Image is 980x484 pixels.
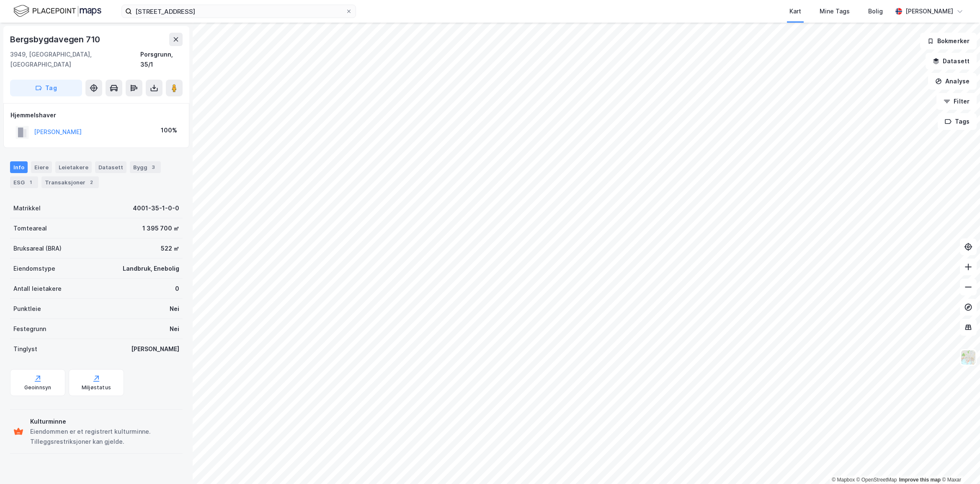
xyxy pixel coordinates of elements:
[13,203,41,213] div: Matrikkel
[31,161,52,173] div: Eiere
[132,5,346,18] input: Søk på adresse, matrikkel, gårdeiere, leietakere eller personer
[161,125,177,135] div: 100%
[10,80,82,96] button: Tag
[832,477,855,483] a: Mapbox
[10,110,182,120] div: Hjemmelshaver
[868,6,883,16] div: Bolig
[13,264,55,274] div: Eiendomstype
[13,4,101,18] img: logo.f888ab2527a4732fd821a326f86c7f29.svg
[170,304,179,314] div: Nei
[41,176,99,188] div: Transaksjoner
[789,6,801,16] div: Kart
[13,223,47,233] div: Tomteareal
[130,161,161,173] div: Bygg
[175,284,179,294] div: 0
[938,113,977,130] button: Tags
[936,93,977,110] button: Filter
[938,444,980,484] iframe: Chat Widget
[170,324,179,334] div: Nei
[95,161,126,173] div: Datasett
[938,444,980,484] div: Kontrollprogram for chat
[30,417,179,427] div: Kulturminne
[899,477,941,483] a: Improve this map
[82,384,111,391] div: Miljøstatus
[142,223,179,233] div: 1 395 700 ㎡
[123,264,179,274] div: Landbruk, Enebolig
[133,203,179,213] div: 4001-35-1-0-0
[55,161,92,173] div: Leietakere
[856,477,897,483] a: OpenStreetMap
[131,344,179,354] div: [PERSON_NAME]
[920,33,977,49] button: Bokmerker
[928,73,977,90] button: Analyse
[905,6,953,16] div: [PERSON_NAME]
[13,324,46,334] div: Festegrunn
[24,384,52,391] div: Geoinnsyn
[26,178,35,186] div: 1
[10,49,140,70] div: 3949, [GEOGRAPHIC_DATA], [GEOGRAPHIC_DATA]
[820,6,850,16] div: Mine Tags
[960,349,976,365] img: Z
[10,161,28,173] div: Info
[140,49,183,70] div: Porsgrunn, 35/1
[926,53,977,70] button: Datasett
[149,163,157,171] div: 3
[30,427,179,447] div: Eiendommen er et registrert kulturminne. Tilleggsrestriksjoner kan gjelde.
[13,284,62,294] div: Antall leietakere
[13,304,41,314] div: Punktleie
[87,178,95,186] div: 2
[13,344,37,354] div: Tinglyst
[10,176,38,188] div: ESG
[13,243,62,254] div: Bruksareal (BRA)
[161,243,179,254] div: 522 ㎡
[10,33,102,46] div: Bergsbygdavegen 710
